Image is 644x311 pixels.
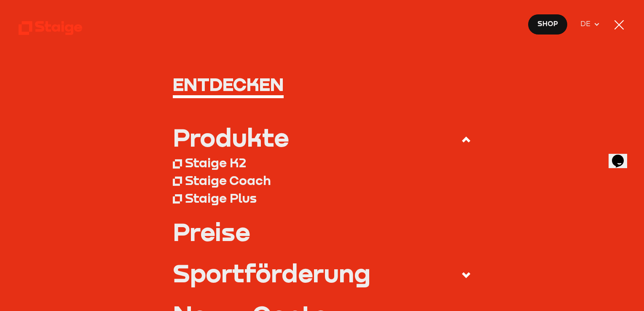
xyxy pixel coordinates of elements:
span: DE [580,19,593,29]
span: Shop [537,19,558,29]
div: Staige Plus [185,190,257,206]
div: Staige K2 [185,155,246,170]
a: Preise [173,219,471,244]
a: Staige Coach [173,172,471,189]
div: Sportförderung [173,260,370,285]
iframe: chat widget [609,143,636,168]
a: Staige Plus [173,189,471,207]
div: Staige Coach [185,172,271,188]
a: Staige K2 [173,154,471,172]
div: Produkte [173,125,289,150]
a: Shop [528,14,568,35]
